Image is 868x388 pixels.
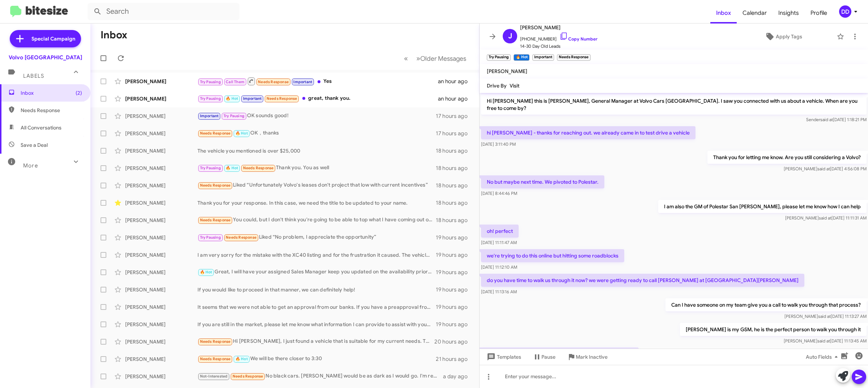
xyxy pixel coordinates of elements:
[200,183,231,188] span: Needs Response
[125,199,197,206] div: [PERSON_NAME]
[561,350,613,363] button: Mark Inactive
[293,80,312,84] span: Important
[658,200,867,213] p: I am also the GM of Polestar San [PERSON_NAME], please let me know how I can help
[436,303,473,311] div: 19 hours ago
[773,3,805,24] a: Insights
[243,166,274,170] span: Needs Response
[197,337,434,346] div: Hi [PERSON_NAME], I just found a vehicle that is suitable for my current needs. Thank you so much...
[520,43,597,50] span: 14-30 Day Old Leads
[200,80,221,84] span: Try Pausing
[101,29,127,41] h1: Inbox
[436,251,473,259] div: 19 hours ago
[200,96,221,101] span: Try Pausing
[197,164,436,172] div: Thank you. You as well
[436,234,473,241] div: 19 hours ago
[481,141,516,147] span: [DATE] 3:11:40 PM
[508,30,512,42] span: J
[839,5,851,18] div: DD
[481,274,804,287] p: do you have time to walk us through it now? we were getting ready to call [PERSON_NAME] at [GEOGR...
[420,55,466,63] span: Older Messages
[806,350,841,363] span: Auto Fields
[197,129,436,137] div: OK，thanks
[125,95,197,102] div: [PERSON_NAME]
[226,96,238,101] span: 🔥 Hot
[125,182,197,189] div: [PERSON_NAME]
[200,235,221,240] span: Try Pausing
[400,51,471,66] nav: Page navigation example
[785,215,867,221] span: [PERSON_NAME] [DATE] 11:11:31 AM
[23,73,44,79] span: Labels
[520,32,597,43] span: [PHONE_NUMBER]
[197,321,436,328] div: If you are still in the market, please let me know what information I can provide to assist with ...
[784,338,867,344] span: [PERSON_NAME] [DATE] 11:13:45 AM
[436,269,473,276] div: 19 hours ago
[412,51,471,66] button: Next
[125,147,197,154] div: [PERSON_NAME]
[805,3,833,24] a: Profile
[817,338,830,344] span: said at
[737,3,773,24] span: Calendar
[21,89,82,97] span: Inbox
[438,95,473,102] div: an hour ago
[21,124,61,131] span: All Conversations
[197,199,436,206] div: Thank you for your response. In this case, we need the title to be updated to your name.
[197,233,436,242] div: Liked “No problem, I appreciate the opportunity”
[76,89,82,97] span: (2)
[23,162,38,169] span: More
[400,51,412,66] button: Previous
[443,373,473,380] div: a day ago
[436,182,473,189] div: 18 hours ago
[680,323,867,336] p: [PERSON_NAME] is my GSM, he is the perfect person to walk you through it
[481,348,639,361] p: i need to hand you off to my husband bc i'm leaving for an appt
[226,235,256,240] span: Needs Response
[125,373,197,380] div: [PERSON_NAME]
[197,94,438,103] div: great, thank you.
[559,36,597,42] a: Copy Number
[784,314,867,319] span: [PERSON_NAME] [DATE] 11:13:27 AM
[481,175,604,188] p: No but maybe next time. We pivoted to Polestar.
[200,270,212,274] span: 🔥 Hot
[434,338,473,345] div: 20 hours ago
[436,147,473,154] div: 18 hours ago
[200,339,231,344] span: Needs Response
[197,181,436,189] div: Liked “Unfortunately Volvo's leases don't project that low with current incentives”
[125,355,197,363] div: [PERSON_NAME]
[31,35,75,42] span: Special Campaign
[481,94,867,115] p: Hi [PERSON_NAME] this is [PERSON_NAME], General Manager at Volvo Cars [GEOGRAPHIC_DATA]. I saw yo...
[520,23,597,32] span: [PERSON_NAME]
[125,112,197,120] div: [PERSON_NAME]
[197,112,436,120] div: OK sounds good!
[510,82,519,89] span: Visit
[800,350,846,363] button: Auto Fields
[436,199,473,206] div: 18 hours ago
[197,251,436,259] div: I am very sorry for the mistake with the XC40 listing and for the frustration it caused. The vehi...
[710,3,737,24] a: Inbox
[10,30,81,47] a: Special Campaign
[481,249,624,262] p: we're trying to do this online but hitting some roadblocks
[436,321,473,328] div: 19 hours ago
[125,217,197,224] div: [PERSON_NAME]
[818,314,831,319] span: said at
[532,54,554,61] small: Important
[480,350,527,363] button: Templates
[806,117,867,122] span: Sender [DATE] 1:18:21 PM
[21,141,48,149] span: Save a Deal
[438,78,473,85] div: an hour ago
[226,80,244,84] span: Call Them
[481,289,517,294] span: [DATE] 11:13:16 AM
[436,112,473,120] div: 17 hours ago
[487,68,527,74] span: [PERSON_NAME]
[576,350,608,363] span: Mark Inactive
[487,54,511,61] small: Try Pausing
[527,350,561,363] button: Pause
[267,96,297,101] span: Needs Response
[235,357,248,361] span: 🔥 Hot
[125,130,197,137] div: [PERSON_NAME]
[833,5,860,18] button: DD
[125,286,197,293] div: [PERSON_NAME]
[200,114,219,118] span: Important
[200,218,231,222] span: Needs Response
[481,126,695,139] p: hi [PERSON_NAME] - thanks for reaching out. we already came in to test drive a vehicle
